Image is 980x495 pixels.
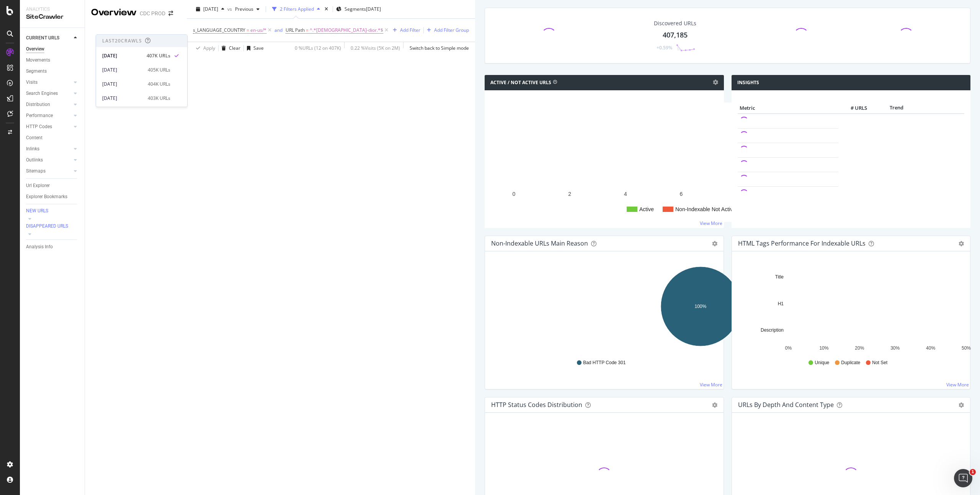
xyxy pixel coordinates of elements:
div: Sitemaps [26,167,46,175]
span: Unique [815,360,829,366]
div: Clear [229,45,240,51]
div: Search Engines [26,90,58,98]
text: Title [775,274,784,280]
div: Add Filter [400,27,420,33]
a: DISAPPEARED URLS [26,223,79,230]
a: Content [26,134,79,142]
button: Switch back to Simple mode [407,42,469,54]
div: SiteCrawler [26,13,78,21]
span: = [247,27,249,33]
h4: Active / Not Active URLs [490,79,551,86]
button: Clear [219,42,240,54]
span: 1 [970,469,976,475]
div: arrow-right-arrow-left [168,11,173,16]
text: Non-Indexable Not Active [675,206,736,212]
button: and [274,26,283,34]
a: NEW URLS [26,207,79,215]
button: Save [244,42,264,54]
th: # URLS [838,103,869,114]
div: CDC PROD [140,10,165,17]
div: Content [26,134,42,142]
div: Save [253,45,264,51]
text: 30% [890,345,900,350]
div: gear [712,402,717,408]
div: Url Explorer [26,182,50,190]
div: Overview [91,6,137,19]
div: DISAPPEARED URLS [26,223,68,230]
text: 6 [680,191,683,197]
div: 0.22 % Visits ( 5K on 2M ) [351,45,400,51]
div: 407K URLs [147,52,170,59]
button: Segments[DATE] [336,3,381,15]
span: Previous [232,6,253,12]
div: Inlinks [26,145,39,153]
button: Apply [193,42,215,54]
span: vs [227,6,232,12]
div: gear [959,241,964,246]
span: Not Set [872,360,887,366]
iframe: Intercom live chat [954,469,972,487]
div: Movements [26,56,50,64]
a: Explorer Bookmarks [26,193,79,201]
div: [DATE] [102,67,143,73]
div: NEW URLS [26,208,48,214]
div: gear [712,241,717,246]
a: Performance [26,112,72,120]
span: Segments [345,6,366,12]
div: [DATE] [366,6,381,12]
a: View More [700,381,722,388]
div: Analysis Info [26,243,53,251]
span: = [306,27,309,33]
a: HTTP Codes [26,123,72,131]
a: Inlinks [26,145,72,153]
div: Segments [26,67,47,75]
a: Search Engines [26,90,72,98]
a: Movements [26,56,79,64]
button: 2 Filters Applied [269,3,323,15]
text: Active [639,206,654,212]
a: Overview [26,45,79,53]
div: URLs by Depth and Content Type [738,401,834,409]
span: Duplicate [841,360,860,366]
div: Last 20 Crawls [102,37,142,44]
button: Previous [232,3,263,15]
div: Add Filter Group [434,27,469,33]
span: en-us/* [250,25,266,36]
i: Options [713,80,718,85]
div: [DATE] [102,81,143,88]
text: 2 [568,191,571,197]
span: ^.*[DEMOGRAPHIC_DATA]-dior.*$ [310,25,383,36]
div: HTTP Status Codes Distribution [491,401,582,409]
button: Add Filter [390,26,420,35]
th: Metric [738,103,839,114]
div: Overview [26,45,44,53]
text: Description [760,327,783,333]
text: 100% [695,304,707,309]
div: 403K URLs [148,95,170,102]
div: Outlinks [26,156,43,164]
button: [DATE] [193,3,227,15]
text: 0% [785,345,792,350]
text: 10% [819,345,828,350]
div: [DATE] [102,95,143,102]
th: Trend [869,103,924,114]
div: times [323,5,330,13]
div: Distribution [26,101,50,109]
a: Url Explorer [26,182,79,190]
div: Analytics [26,6,78,13]
a: Visits [26,78,72,86]
button: Add Filter Group [424,26,469,35]
a: Outlinks [26,156,72,164]
a: Sitemaps [26,167,72,175]
div: 0 % URLs ( 12 on 407K ) [295,45,341,51]
a: Analysis Info [26,243,79,251]
div: A chart. [491,264,910,352]
a: Segments [26,67,79,75]
svg: A chart. [491,103,910,222]
div: Discovered URLs [654,20,696,27]
a: View More [700,220,722,226]
div: Performance [26,112,53,120]
div: CURRENT URLS [26,34,59,42]
text: 40% [926,345,935,350]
